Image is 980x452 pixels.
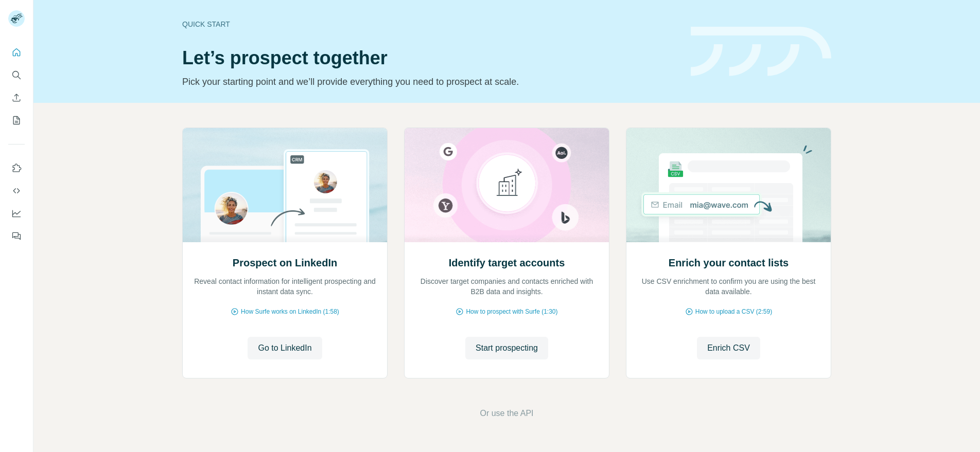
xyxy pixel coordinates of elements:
button: Dashboard [8,204,25,223]
h2: Prospect on LinkedIn [233,256,337,270]
div: Quick start [182,19,678,29]
p: Reveal contact information for intelligent prospecting and instant data sync. [193,276,377,297]
button: Enrich CSV [697,337,760,359]
h2: Identify target accounts [449,256,565,270]
img: Prospect on LinkedIn [182,128,388,242]
button: Use Surfe API [8,182,25,200]
button: Use Surfe on LinkedIn [8,159,25,177]
img: Identify target accounts [404,128,609,242]
p: Use CSV enrichment to confirm you are using the best data available. [637,276,820,297]
button: My lists [8,111,25,130]
span: Enrich CSV [707,342,750,354]
button: Start prospecting [465,337,548,359]
h2: Enrich your contact lists [669,256,789,270]
p: Discover target companies and contacts enriched with B2B data and insights. [415,276,599,297]
button: Quick start [8,43,25,62]
button: Enrich CSV [8,88,25,107]
button: Search [8,66,25,84]
button: Or use the API [480,407,533,420]
span: How to upload a CSV (2:59) [695,307,772,316]
span: How to prospect with Surfe (1:30) [466,307,557,316]
span: Go to LinkedIn [258,342,311,354]
button: Go to LinkedIn [248,337,322,359]
h1: Let’s prospect together [182,48,678,68]
p: Pick your starting point and we’ll provide everything you need to prospect at scale. [182,75,678,89]
span: Start prospecting [476,342,538,354]
img: Enrich your contact lists [626,128,831,242]
img: banner [691,27,831,77]
button: Feedback [8,227,25,245]
span: How Surfe works on LinkedIn (1:58) [241,307,339,316]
